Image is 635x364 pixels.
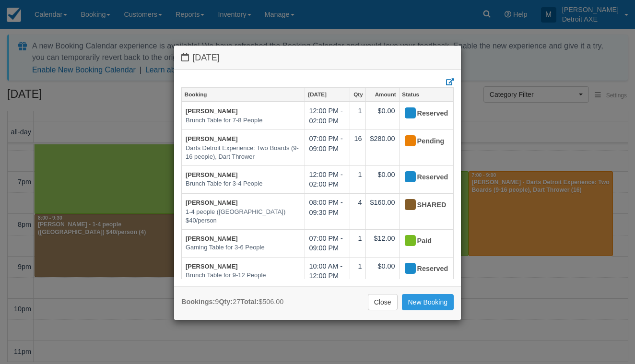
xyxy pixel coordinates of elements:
a: Close [368,294,398,310]
td: $280.00 [366,130,399,166]
td: $12.00 [366,229,399,257]
div: Reserved [403,170,441,185]
a: Amount [366,88,399,101]
strong: Qty: [219,298,233,305]
td: $160.00 [366,194,399,230]
div: 9 27 $506.00 [181,297,283,307]
a: New Booking [402,294,454,310]
em: Gaming Table for 3-6 People [186,243,301,252]
td: 1 [350,165,366,193]
h4: [DATE] [181,53,454,63]
a: [PERSON_NAME] [186,199,238,206]
a: [PERSON_NAME] [186,135,238,142]
td: 1 [350,102,366,130]
strong: Bookings: [181,298,215,305]
td: 07:00 PM - 09:00 PM [305,229,350,257]
a: [PERSON_NAME] [186,263,238,270]
td: 1 [350,229,366,257]
a: [PERSON_NAME] [186,235,238,242]
td: 12:00 PM - 02:00 PM [305,165,350,193]
a: [PERSON_NAME] [186,107,238,115]
div: Paid [403,234,441,249]
em: Brunch Table for 3-4 People [186,179,301,188]
a: Status [400,88,453,101]
td: 1 [350,257,366,285]
em: Darts Detroit Experience: Two Boards (9-16 people), Dart Thrower [186,144,301,162]
td: 4 [350,194,366,230]
a: Booking [182,88,305,101]
a: Qty [350,88,365,101]
td: 10:00 AM - 12:00 PM [305,257,350,285]
td: $0.00 [366,257,399,285]
a: [PERSON_NAME] [186,171,238,178]
div: Pending [403,134,441,149]
em: Brunch Table for 7-8 People [186,116,301,125]
div: Reserved [403,261,441,277]
td: 16 [350,130,366,166]
div: SHARED [403,198,441,213]
td: 07:00 PM - 09:00 PM [305,130,350,166]
em: Brunch Table for 9-12 People [186,271,301,280]
td: 08:00 PM - 09:30 PM [305,194,350,230]
td: 12:00 PM - 02:00 PM [305,102,350,130]
em: 1-4 people ([GEOGRAPHIC_DATA]) $40/person [186,208,301,225]
div: Reserved [403,106,441,121]
td: $0.00 [366,165,399,193]
strong: Total: [240,298,259,305]
a: [DATE] [305,88,350,101]
td: $0.00 [366,102,399,130]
